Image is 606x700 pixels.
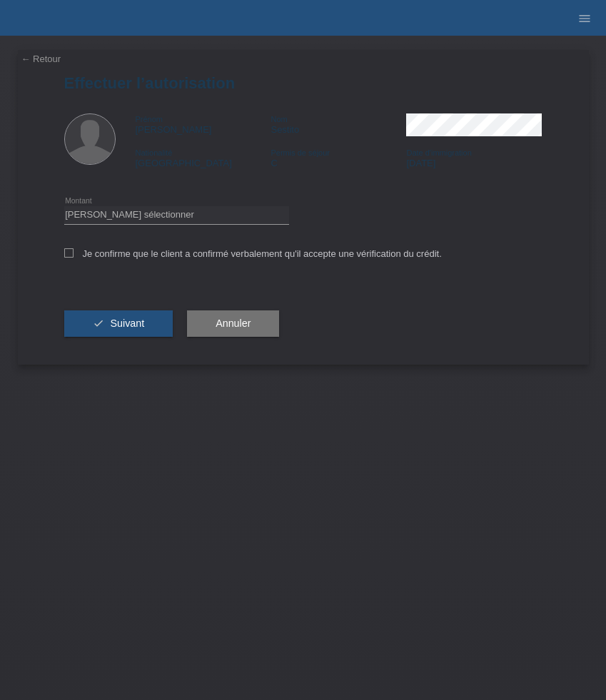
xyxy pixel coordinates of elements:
[406,148,471,157] span: Date d'immigration
[271,115,287,123] span: Nom
[136,147,271,168] div: [GEOGRAPHIC_DATA]
[136,148,173,157] span: Nationalité
[406,147,542,168] div: [DATE]
[271,113,406,135] div: Sestito
[271,148,330,157] span: Permis de séjour
[577,11,592,26] i: menu
[93,318,104,329] i: check
[570,14,599,22] a: menu
[271,147,406,168] div: C
[110,318,144,329] span: Suivant
[64,310,173,338] button: check Suivant
[187,310,279,338] button: Annuler
[21,54,61,64] a: ← Retour
[216,318,251,329] span: Annuler
[136,115,163,123] span: Prénom
[136,113,271,135] div: [PERSON_NAME]
[64,248,442,259] label: Je confirme que le client a confirmé verbalement qu'il accepte une vérification du crédit.
[64,74,542,92] h1: Effectuer l’autorisation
